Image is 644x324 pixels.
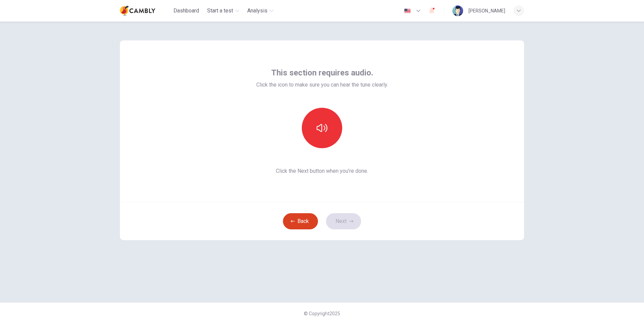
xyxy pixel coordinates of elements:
[245,5,276,17] button: Analysis
[256,81,388,89] span: Click the icon to make sure you can hear the tune clearly.
[204,5,242,17] button: Start a test
[120,4,171,18] a: Cambly logo
[120,4,155,18] img: Cambly logo
[469,7,505,15] div: [PERSON_NAME]
[283,213,318,229] button: Back
[403,8,412,13] img: en
[207,7,233,15] span: Start a test
[247,7,267,15] span: Analysis
[304,311,340,316] span: © Copyright 2025
[271,67,373,78] span: This section requires audio.
[256,167,388,175] span: Click the Next button when you’re done.
[173,7,199,15] span: Dashboard
[452,5,463,16] img: Profile picture
[171,5,202,17] button: Dashboard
